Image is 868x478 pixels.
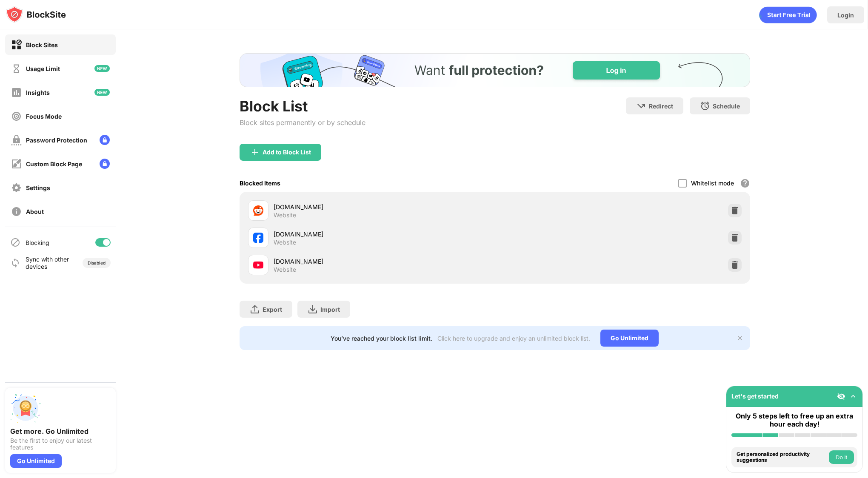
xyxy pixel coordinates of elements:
div: Sync with other devices [26,256,69,270]
div: Get personalized productivity suggestions [737,451,827,464]
div: Go Unlimited [10,454,62,468]
div: Import [320,306,340,313]
div: Blocked Items [240,179,280,187]
div: About [26,208,44,215]
div: Password Protection [26,137,87,144]
div: Focus Mode [26,113,62,120]
img: x-button.svg [737,335,743,341]
button: Do it [829,450,854,464]
img: blocking-icon.svg [10,237,20,248]
div: Block List [240,97,365,115]
img: sync-icon.svg [10,258,20,268]
img: new-icon.svg [94,65,110,72]
img: about-off.svg [11,206,22,217]
img: focus-off.svg [11,111,22,122]
img: customize-block-page-off.svg [11,159,22,169]
img: lock-menu.svg [100,159,110,169]
img: new-icon.svg [94,89,110,96]
div: You’ve reached your block list limit. [331,335,432,342]
div: Settings [26,184,50,191]
div: Login [837,11,854,19]
img: favicons [253,260,263,270]
img: lock-menu.svg [100,135,110,145]
div: Let's get started [731,393,779,400]
div: Only 5 steps left to free up an extra hour each day! [731,412,857,428]
img: block-on.svg [11,40,22,50]
div: Usage Limit [26,65,60,72]
div: Whitelist mode [691,179,734,187]
div: Go Unlimited [600,330,659,347]
div: Block Sites [26,41,58,48]
img: insights-off.svg [11,87,22,98]
div: Custom Block Page [26,160,82,168]
div: Website [274,211,296,219]
div: Export [263,306,282,313]
img: settings-off.svg [11,182,22,193]
img: time-usage-off.svg [11,63,22,74]
div: Website [274,266,296,273]
img: password-protection-off.svg [11,135,22,145]
div: Disabled [88,260,106,265]
div: Redirect [649,102,673,110]
img: favicons [253,205,263,216]
div: Schedule [713,102,740,110]
div: Website [274,239,296,246]
div: [DOMAIN_NAME] [274,230,495,239]
img: push-unlimited.svg [10,393,41,424]
div: Block sites permanently or by schedule [240,118,365,127]
div: Add to Block List [263,149,311,156]
div: Be the first to enjoy our latest features [10,437,111,451]
iframe: Banner [240,53,750,87]
div: animation [759,6,817,23]
div: [DOMAIN_NAME] [274,202,495,211]
img: eye-not-visible.svg [837,392,845,401]
div: Insights [26,89,50,96]
div: Click here to upgrade and enjoy an unlimited block list. [437,335,590,342]
div: [DOMAIN_NAME] [274,257,495,266]
div: Get more. Go Unlimited [10,427,111,435]
div: Blocking [26,239,49,246]
img: logo-blocksite.svg [6,6,66,23]
img: omni-setup-toggle.svg [849,392,857,401]
img: favicons [253,233,263,243]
